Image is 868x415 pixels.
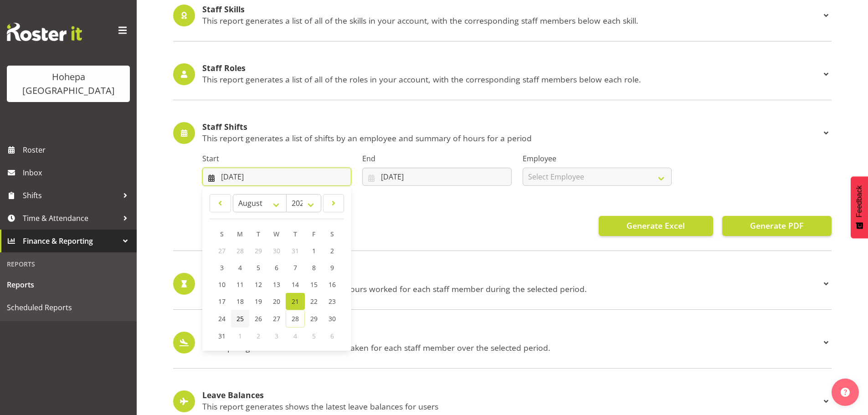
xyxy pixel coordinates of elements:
span: Time & Attendance [23,211,118,225]
input: Click to select... [362,168,511,186]
span: S [330,230,334,238]
a: 4 [231,259,249,276]
span: 19 [255,297,262,306]
span: 30 [273,246,280,255]
span: Finance & Reporting [23,234,118,248]
p: This report generates a list of all of the roles in your account, with the corresponding staff me... [202,74,821,84]
a: 29 [305,310,323,328]
p: This report generates shows the latest leave balances for users [202,401,821,411]
span: Generate Excel [627,220,685,231]
span: 28 [236,246,244,255]
span: 2 [330,246,334,255]
div: Leave Balances This report generates shows the latest leave balances for users [173,390,832,412]
a: 10 [213,276,231,293]
h4: Hours Worked [202,273,821,282]
span: 3 [220,263,224,272]
a: 6 [267,259,286,276]
div: Reports [2,255,134,273]
p: This report generates a list of all of the skills in your account, with the corresponding staff m... [202,15,821,26]
a: 14 [286,276,305,293]
span: 22 [310,297,318,306]
span: 31 [218,332,226,340]
span: 29 [310,314,318,323]
span: 3 [275,332,278,340]
span: 6 [275,263,278,272]
input: Click to select... [202,168,351,186]
span: 8 [312,263,316,272]
span: 27 [273,314,280,323]
a: 23 [323,293,341,310]
a: 17 [213,293,231,310]
a: 20 [267,293,286,310]
a: 25 [231,310,249,328]
label: End [362,153,511,164]
h4: Leave Taken [202,332,821,341]
span: W [273,230,279,238]
span: 17 [218,297,226,306]
span: 31 [292,246,299,255]
h4: Staff Shifts [202,123,821,132]
span: Scheduled Reports [7,301,130,314]
h4: Staff Skills [202,5,821,14]
div: Staff Skills This report generates a list of all of the skills in your account, with the correspo... [173,5,832,26]
a: 22 [305,293,323,310]
span: 13 [273,280,280,289]
span: 1 [312,246,316,255]
span: 1 [238,332,242,340]
span: S [220,230,224,238]
h4: Leave Balances [202,391,821,400]
a: 19 [249,293,267,310]
span: 20 [273,297,280,306]
span: 29 [255,246,262,255]
a: 2 [323,242,341,259]
label: Start [202,153,351,164]
a: 1 [305,242,323,259]
span: 6 [330,332,334,340]
span: 14 [292,280,299,289]
span: 28 [292,314,299,323]
span: 16 [329,280,336,289]
a: 24 [213,310,231,328]
a: 16 [323,276,341,293]
img: help-xxl-2.png [841,388,850,397]
a: 28 [286,310,305,328]
a: 13 [267,276,286,293]
div: Hohepa [GEOGRAPHIC_DATA] [16,70,121,97]
a: 21 [286,293,305,310]
p: This report generates shows the leave taken for each staff member over the selected period. [202,343,821,353]
span: 5 [257,263,260,272]
button: Generate PDF [722,216,832,236]
a: 27 [267,310,286,328]
span: T [293,230,297,238]
div: Staff Shifts This report generates a list of shifts by an employee and summary of hours for a period [173,122,832,144]
span: 2 [257,332,260,340]
span: 23 [329,297,336,306]
a: 9 [323,259,341,276]
span: 27 [218,246,226,255]
a: Reports [2,273,134,296]
p: This report generates a list of shifts by an employee and summary of hours for a period [202,133,821,143]
span: 11 [236,280,244,289]
a: Scheduled Reports [2,296,134,319]
div: Hours Worked This report generates shows the total hours worked for each staff member during the ... [173,273,832,295]
a: 5 [249,259,267,276]
span: 30 [329,314,336,323]
div: Staff Roles This report generates a list of all of the roles in your account, with the correspond... [173,63,832,85]
span: Feedback [855,185,863,217]
a: 3 [213,259,231,276]
a: 18 [231,293,249,310]
span: 7 [293,263,297,272]
a: 31 [213,328,231,344]
span: 25 [236,314,244,323]
span: 24 [218,314,226,323]
span: 12 [255,280,262,289]
span: Reports [7,278,130,292]
a: 11 [231,276,249,293]
h4: Staff Roles [202,64,821,73]
span: 4 [293,332,297,340]
span: 18 [236,297,244,306]
a: 12 [249,276,267,293]
a: 26 [249,310,267,328]
p: This report generates shows the total hours worked for each staff member during the selected period. [202,284,821,294]
span: 10 [218,280,226,289]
